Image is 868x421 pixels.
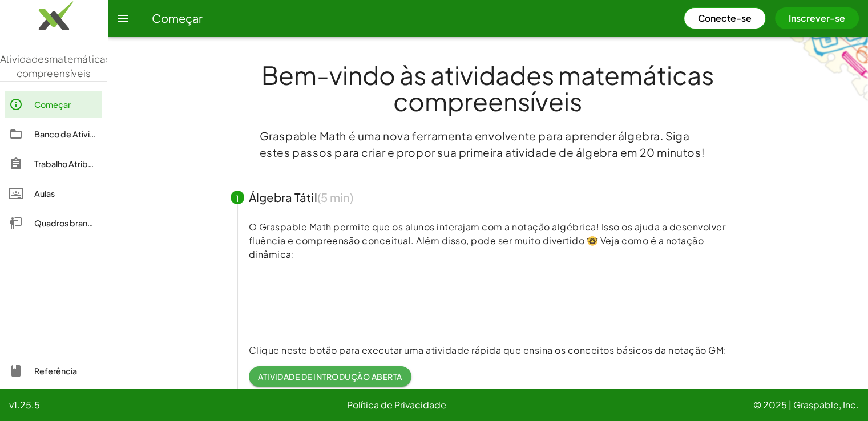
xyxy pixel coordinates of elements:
[17,52,111,80] font: matemáticas compreensíveis
[249,221,726,260] font: O Graspable Math permite que os alunos interajam com a notação algébrica! Isso os ajuda a desenvo...
[5,180,102,207] a: Aulas
[249,344,727,356] font: Clique neste botão para executar uma atividade rápida que ensina os conceitos básicos da notação GM:
[34,188,55,199] font: Aulas
[260,129,705,159] font: Graspable Math é uma nova ferramenta envolvente para aprender álgebra. Siga estes passos para cri...
[34,129,115,139] font: Banco de Atividades
[5,91,102,118] a: Começar
[5,120,102,148] a: Banco de Atividades
[775,7,859,29] button: Inscrever-se
[753,399,859,411] font: © 2025 | Graspable, Inc.
[5,150,102,177] a: Trabalho Atribuído
[249,366,411,387] a: Atividade de introdução aberta
[34,218,102,228] font: Quadros brancos
[684,7,766,29] button: Conecte-se
[249,259,420,345] video: O que é isso? Isto é notação matemática dinâmica. A notação matemática dinâmica desempenha um pap...
[34,366,77,376] font: Referência
[34,159,105,169] font: Trabalho Atribuído
[789,12,845,24] font: Inscrever-se
[698,12,752,24] font: Conecte-se
[5,209,102,237] a: Quadros brancos
[217,179,759,216] button: 1Álgebra Tátil(5 min)
[258,371,402,382] font: Atividade de introdução aberta
[236,193,239,204] font: 1
[261,59,714,117] font: Bem-vindo às atividades matemáticas compreensíveis
[347,399,446,411] font: Política de Privacidade
[34,99,71,110] font: Começar
[9,399,40,411] font: v1.25.5
[5,357,102,384] a: Referência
